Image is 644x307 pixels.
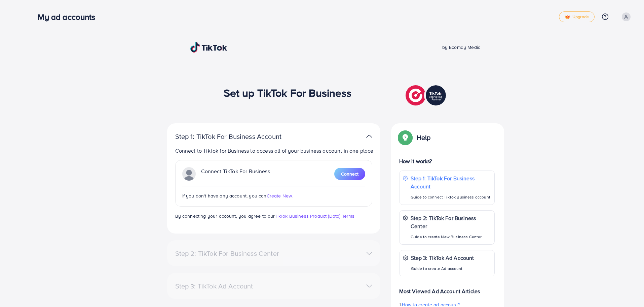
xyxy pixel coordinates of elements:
[559,11,595,22] a: tickUpgrade
[411,193,491,201] p: Guide to connect TikTok Business account
[411,174,491,190] p: Step 1: TikTok For Business Account
[267,192,293,199] span: Create New.
[399,131,411,144] img: Popup guide
[341,171,358,177] span: Connect
[182,192,267,199] span: If you don't have any account, you can
[38,12,101,22] h3: My ad accounts
[417,133,431,142] p: Help
[399,282,495,295] p: Most Viewed Ad Account Articles
[565,15,570,20] img: tick
[190,42,227,53] img: TikTok
[275,213,355,219] a: TikTok Business Product (Data) Terms
[182,167,196,181] img: TikTok partner
[399,157,495,165] p: How it works?
[201,167,270,181] p: Connect TikTok For Business
[411,214,491,230] p: Step 2: TikTok For Business Center
[334,168,365,180] button: Connect
[175,132,303,141] p: Step 1: TikTok For Business Account
[406,84,448,107] img: TikTok partner
[366,131,372,141] img: TikTok partner
[175,212,372,220] p: By connecting your account, you agree to our
[442,44,481,51] span: by Ecomdy Media
[175,147,375,155] p: Connect to TikTok for Business to access all of your business account in one place
[224,86,352,99] h1: Set up TikTok For Business
[565,14,589,20] span: Upgrade
[411,265,474,273] p: Guide to create Ad account
[411,233,491,241] p: Guide to create New Business Center
[411,254,474,262] p: Step 3: TikTok Ad Account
